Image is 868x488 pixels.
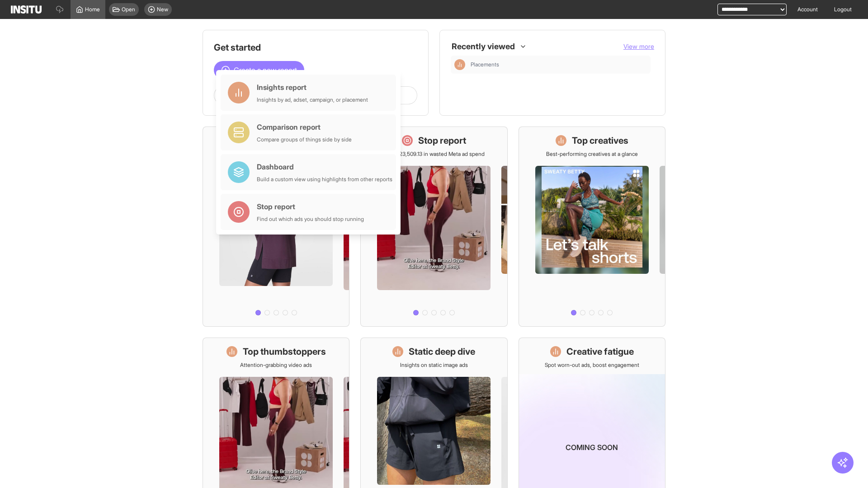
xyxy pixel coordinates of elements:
[243,345,326,358] h1: Top thumbstoppers
[383,150,485,158] p: Save £23,509.13 in wasted Meta ad spend
[257,96,368,103] div: Insights by ad, adset, campaign, or placement
[234,65,297,75] span: Create a new report
[257,122,352,132] div: Comparison report
[157,6,168,13] span: New
[257,136,352,143] div: Compare groups of things side by side
[418,134,466,147] h1: Stop report
[85,6,100,13] span: Home
[257,82,368,93] div: Insights report
[203,127,349,327] a: What's live nowSee all active ads instantly
[471,61,499,68] span: Placements
[11,5,42,14] img: Logo
[257,216,364,223] div: Find out which ads you should stop running
[546,150,638,158] p: Best-performing creatives at a glance
[519,127,665,327] a: Top creativesBest-performing creatives at a glance
[471,61,647,68] span: Placements
[360,127,507,327] a: Stop reportSave £23,509.13 in wasted Meta ad spend
[257,161,392,172] div: Dashboard
[572,134,628,147] h1: Top creatives
[454,59,465,70] div: Insights
[409,345,475,358] h1: Static deep dive
[257,176,392,183] div: Build a custom view using highlights from other reports
[623,42,654,50] span: View more
[122,6,135,13] span: Open
[240,361,312,369] p: Attention-grabbing video ads
[214,61,304,79] button: Create a new report
[623,42,654,51] button: View more
[214,41,417,54] h1: Get started
[400,361,468,369] p: Insights on static image ads
[257,201,364,212] div: Stop report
